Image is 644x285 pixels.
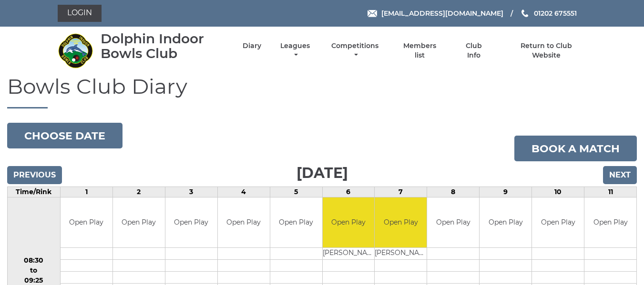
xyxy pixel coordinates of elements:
button: Choose date [7,123,123,148]
td: 3 [165,187,217,197]
td: Open Play [375,197,427,247]
span: [EMAIL_ADDRESS][DOMAIN_NAME] [381,9,503,18]
td: Open Play [61,197,112,247]
td: Open Play [427,197,479,247]
a: Leagues [278,41,312,60]
a: Return to Club Website [506,41,586,60]
td: Open Play [113,197,165,247]
input: Next [603,166,637,184]
td: 9 [480,187,532,197]
td: [PERSON_NAME] [375,247,427,259]
a: Diary [243,41,261,50]
a: Club Info [459,41,490,60]
img: Dolphin Indoor Bowls Club [58,33,93,69]
a: Book a match [514,136,637,161]
td: 2 [112,187,165,197]
td: Open Play [165,197,217,247]
input: Previous [7,166,62,184]
td: [PERSON_NAME] [323,247,375,259]
td: Open Play [218,197,270,247]
a: Phone us 01202 675551 [520,8,577,19]
span: 01202 675551 [534,9,577,18]
td: Open Play [532,197,584,247]
td: Open Play [584,197,636,247]
h1: Bowls Club Diary [7,75,637,108]
img: Phone us [521,10,528,17]
td: 7 [375,187,427,197]
td: 10 [532,187,584,197]
td: Time/Rink [8,187,61,197]
td: 8 [427,187,480,197]
div: Dolphin Indoor Bowls Club [101,31,226,61]
a: Email [EMAIL_ADDRESS][DOMAIN_NAME] [368,8,503,19]
td: 1 [60,187,112,197]
td: 6 [322,187,375,197]
td: Open Play [323,197,375,247]
td: 5 [270,187,322,197]
a: Members list [398,41,441,60]
td: Open Play [480,197,532,247]
td: Open Play [270,197,322,247]
img: Email [368,10,377,17]
a: Login [58,5,102,22]
td: 4 [217,187,270,197]
a: Competitions [329,41,381,60]
td: 11 [584,187,637,197]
